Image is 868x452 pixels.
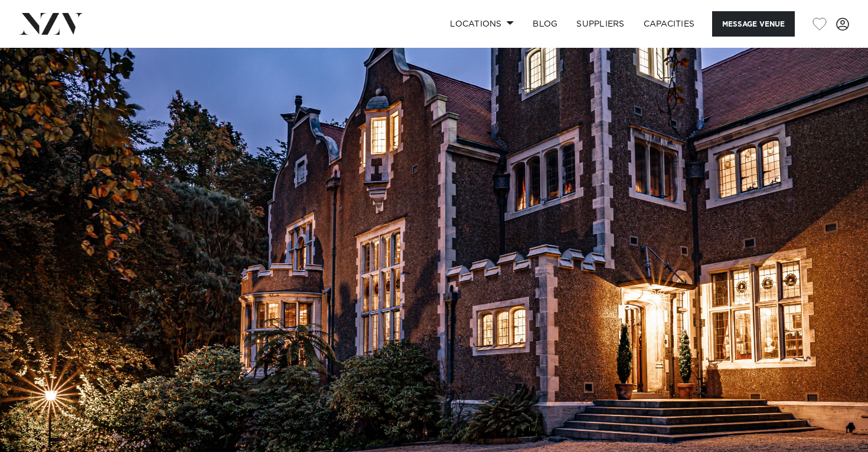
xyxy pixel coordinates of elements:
a: Locations [440,11,523,37]
a: SUPPLIERS [567,11,634,37]
a: BLOG [523,11,567,37]
button: Message Venue [712,11,795,37]
img: nzv-logo.png [19,13,83,34]
a: Capacities [634,11,704,37]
